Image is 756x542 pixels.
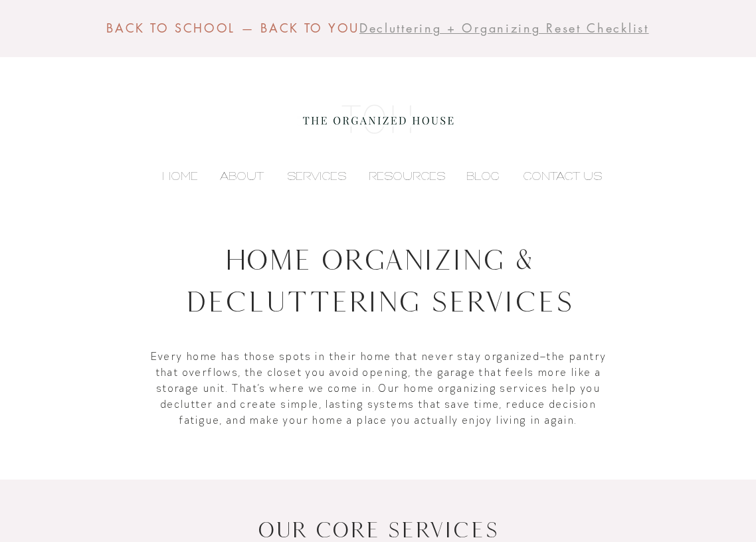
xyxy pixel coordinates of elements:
p: Every home has those spots in their home that never stay organized—the pantry that overflows, the... [138,348,619,428]
p: SERVICES [280,166,353,186]
a: SERVICES [270,166,353,186]
a: ABOUT [205,166,270,186]
span: BACK TO SCHOOL — BACK TO YOU [106,20,359,36]
nav: Site [147,166,609,186]
p: BLOG [460,166,506,186]
span: Decluttering + Organizing Reset Checklist [359,20,649,36]
h1: Home Organizing & Decluttering Services [145,238,613,322]
p: CONTACT US [516,166,609,186]
img: the organized house [297,93,460,146]
a: HOME [147,166,205,186]
p: HOME [155,166,205,186]
p: RESOURCES [362,166,452,186]
p: ABOUT [213,166,270,186]
a: CONTACT US [506,166,609,186]
a: RESOURCES [353,166,452,186]
a: Decluttering + Organizing Reset Checklist [359,21,649,36]
a: BLOG [452,166,506,186]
